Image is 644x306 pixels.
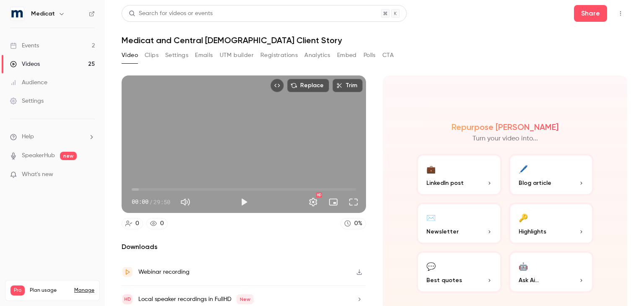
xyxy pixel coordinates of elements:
[177,194,194,210] button: Mute
[220,49,254,62] button: UTM builder
[509,202,594,244] button: 🔑Highlights
[10,78,47,87] div: Audience
[452,122,558,132] h2: Repurpose [PERSON_NAME]
[519,276,539,285] span: Ask Ai...
[236,294,254,304] span: New
[354,219,362,228] div: 0 %
[22,132,34,141] span: Help
[31,10,55,18] h6: Medicat
[426,162,436,175] div: 💼
[416,251,502,293] button: 💬Best quotes
[426,259,436,272] div: 💬
[614,7,627,20] button: Top Bar Actions
[364,49,376,62] button: Polls
[122,35,627,45] h1: Medicat and Central [DEMOGRAPHIC_DATA] Client Story
[153,197,170,206] span: 29:50
[316,192,322,197] div: HD
[426,276,462,285] span: Best quotes
[426,227,459,236] span: Newsletter
[340,218,366,229] a: 0%
[132,197,148,206] span: 00:00
[509,251,594,293] button: 🤖Ask Ai...
[145,49,158,62] button: Clips
[132,197,170,206] div: 00:00
[10,60,40,68] div: Videos
[122,49,138,62] button: Video
[426,179,464,187] span: LinkedIn post
[519,259,528,272] div: 🤖
[382,49,394,62] button: CTA
[325,194,342,210] button: Turn on miniplayer
[138,267,190,277] div: Webinar recording
[345,194,362,210] button: Full screen
[10,97,44,105] div: Settings
[60,152,77,160] span: new
[260,49,298,62] button: Registrations
[74,287,94,294] a: Manage
[416,154,502,196] button: 💼LinkedIn post
[22,170,53,179] span: What's new
[22,151,55,160] a: SpeakerHub
[149,197,153,206] span: /
[236,194,252,210] button: Play
[287,79,329,92] button: Replace
[473,134,538,144] p: Turn your video into...
[10,132,95,141] li: help-dropdown-opener
[10,285,25,296] span: Pro
[332,79,363,92] button: Trim
[160,219,164,228] div: 0
[135,219,139,228] div: 0
[122,218,143,229] a: 0
[304,49,330,62] button: Analytics
[416,202,502,244] button: ✉️Newsletter
[509,154,594,196] button: 🖊️Blog article
[138,294,254,304] div: Local speaker recordings in FullHD
[195,49,213,62] button: Emails
[337,49,357,62] button: Embed
[146,218,168,229] a: 0
[129,9,213,18] div: Search for videos or events
[519,179,551,187] span: Blog article
[305,194,322,210] button: Settings
[519,162,528,175] div: 🖊️
[270,79,284,92] button: Embed video
[426,211,436,224] div: ✉️
[574,5,607,22] button: Share
[519,227,546,236] span: Highlights
[122,242,366,252] h2: Downloads
[10,41,39,50] div: Events
[30,287,69,294] span: Plan usage
[165,49,188,62] button: Settings
[519,211,528,224] div: 🔑
[10,7,24,21] img: Medicat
